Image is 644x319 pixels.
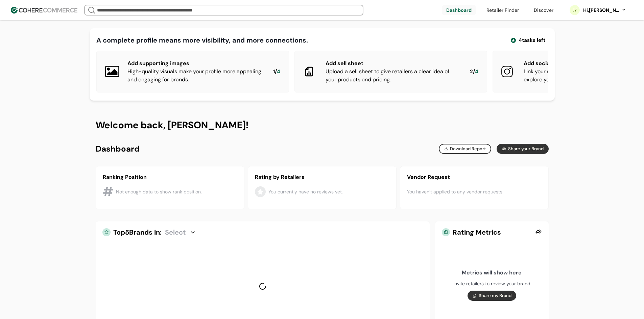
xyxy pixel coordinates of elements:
span: 4 [277,68,280,76]
div: Rating by Retailers [255,173,389,181]
div: # [103,183,113,201]
button: Share your Brand [497,144,548,154]
span: 4 [475,68,478,76]
div: Vendor Request [407,173,542,181]
div: Ranking Position [103,173,237,181]
div: Invite retailers to review your brand [453,280,530,287]
div: Hi, [PERSON_NAME] [582,7,620,14]
div: Upload a sell sheet to give retailers a clear idea of your products and pricing. [326,68,459,84]
div: Metrics will show here [462,269,522,277]
span: 2 [470,68,473,76]
div: You currently have no reviews yet. [268,188,343,195]
div: High-quality visuals make your profile more appealing and engaging for brands. [127,68,262,84]
span: 1 [273,68,275,76]
h1: Welcome back, [PERSON_NAME]! [96,119,549,132]
div: Add supporting images [127,59,262,68]
span: / [275,68,277,76]
img: Cohere Logo [11,7,77,14]
span: Top 5 Brands in: [113,228,162,236]
div: You haven’t applied to any vendor requests [407,181,542,202]
span: Select [165,228,186,236]
button: Hi,[PERSON_NAME] [582,7,626,14]
span: 4 tasks left [519,36,545,44]
button: Download Report [439,144,492,154]
div: Not enough data to show rank position. [116,188,202,195]
button: Share my Brand [468,291,516,301]
div: Rating Metrics [442,228,532,236]
div: A complete profile means more visibility, and more connections. [96,35,308,45]
h2: Dashboard [96,144,140,154]
span: / [473,68,475,76]
div: Add sell sheet [326,59,459,68]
